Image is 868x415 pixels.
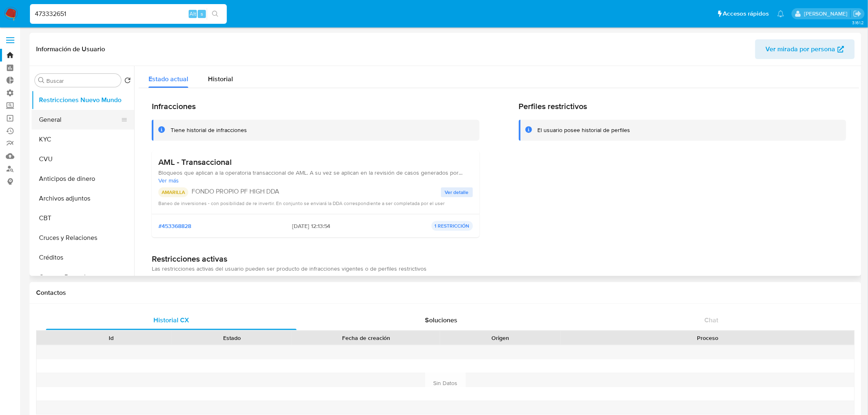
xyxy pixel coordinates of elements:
button: Buscar [38,77,45,84]
a: Notificaciones [777,10,784,17]
div: Origen [446,334,555,342]
button: Ver mirada por persona [755,39,855,59]
button: Volver al orden por defecto [124,77,131,86]
input: Buscar [46,77,118,84]
button: KYC [32,130,134,149]
button: CBT [32,208,134,228]
div: Id [57,334,166,342]
button: Cruces y Relaciones [32,228,134,248]
button: Anticipos de dinero [32,169,134,189]
span: Soluciones [425,315,458,325]
span: Accesos rápidos [723,9,769,18]
button: search-icon [207,8,224,20]
div: Proceso [566,334,849,342]
span: Historial CX [153,315,189,325]
button: Restricciones Nuevo Mundo [32,90,134,110]
span: Chat [705,315,719,325]
button: General [32,110,128,130]
h1: Contactos [36,289,855,297]
button: Créditos [32,248,134,267]
span: Alt [190,10,196,18]
h1: Información de Usuario [36,45,105,53]
a: Salir [853,9,862,18]
button: Cuentas Bancarias [32,267,134,287]
span: Ver mirada por persona [766,39,836,59]
button: Archivos adjuntos [32,189,134,208]
button: CVU [32,149,134,169]
div: Fecha de creación [298,334,434,342]
div: Estado [177,334,286,342]
input: Buscar usuario o caso... [30,9,227,19]
p: zoe.breuer@mercadolibre.com [804,10,850,18]
span: s [201,10,203,18]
